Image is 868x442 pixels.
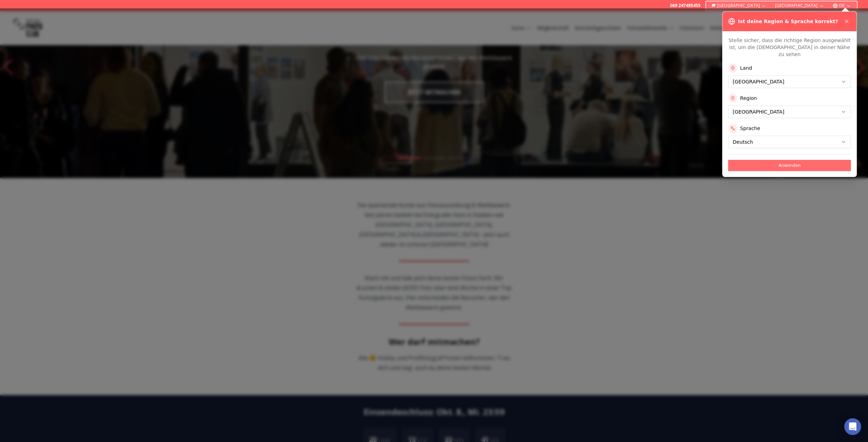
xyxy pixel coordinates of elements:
h3: Ist deine Region & Sprache korrekt? [738,18,838,25]
a: 069 247495455 [670,3,700,8]
label: Land [740,64,752,72]
button: Anwenden [728,160,851,171]
button: DE [830,1,854,10]
p: Stelle sicher, dass die richtige Region ausgewählt ist, um die [DEMOGRAPHIC_DATA] in deiner Nähe ... [728,37,851,58]
label: Region [740,95,757,102]
button: [GEOGRAPHIC_DATA] [772,1,827,10]
label: Sprache [740,125,760,132]
button: [GEOGRAPHIC_DATA] [709,1,769,10]
div: Open Intercom Messenger [844,418,861,435]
